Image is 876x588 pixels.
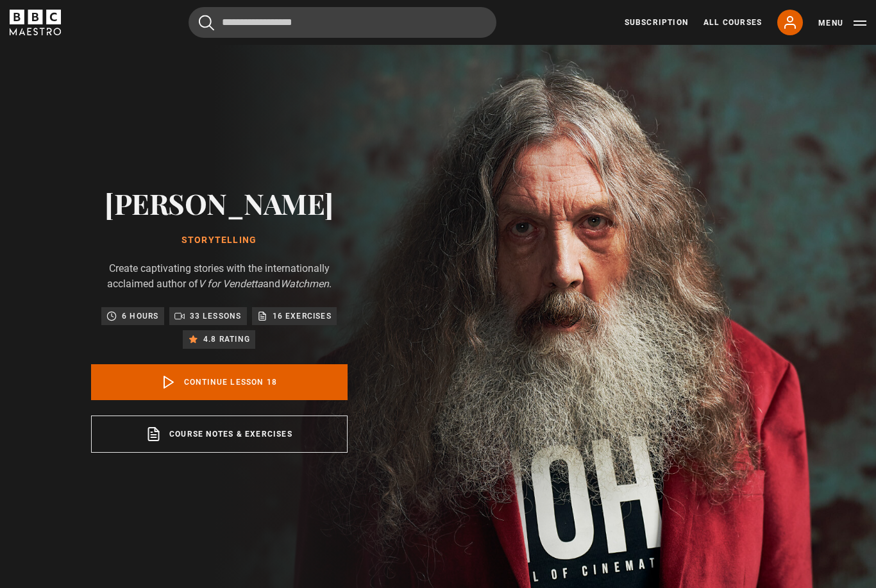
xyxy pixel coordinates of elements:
[199,15,214,31] button: Submit the search query
[10,10,61,35] svg: BBC Maestro
[273,310,332,323] p: 16 exercises
[91,235,348,246] h1: Storytelling
[203,333,250,346] p: 4.8 rating
[703,17,762,28] a: All Courses
[190,310,242,323] p: 33 lessons
[198,278,263,290] i: V for Vendetta
[818,17,866,29] button: Toggle navigation
[91,416,348,453] a: Course notes & exercises
[91,261,348,292] p: Create captivating stories with the internationally acclaimed author of and .
[280,278,329,290] i: Watchmen
[625,17,688,28] a: Subscription
[189,7,496,38] input: Search
[91,187,348,219] h2: [PERSON_NAME]
[122,310,158,323] p: 6 hours
[91,364,348,400] a: Continue lesson 18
